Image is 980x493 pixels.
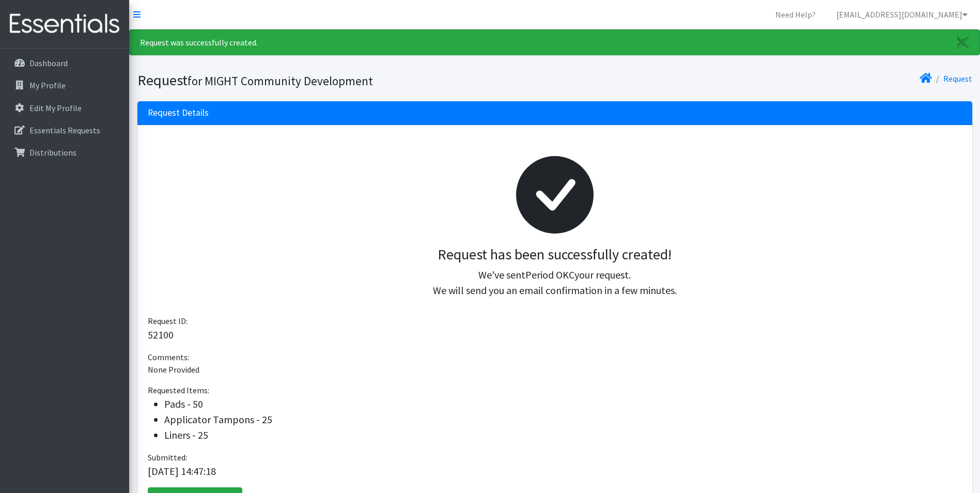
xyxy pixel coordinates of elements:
[156,267,954,298] p: We've sent your request. We will send you an email confirmation in a few minutes.
[29,125,100,135] p: Essentials Requests
[148,452,187,463] span: Submitted:
[156,246,954,264] h3: Request has been successfully created!
[148,464,962,479] p: [DATE] 14:47:18
[29,103,82,113] p: Edit My Profile
[148,316,188,326] span: Request ID:
[188,73,373,88] small: for MIGHT Community Development
[164,396,962,412] li: Pads - 50
[4,7,125,41] img: HumanEssentials
[137,71,551,89] h1: Request
[29,58,68,68] p: Dashboard
[129,29,980,55] div: Request was successfully created.
[525,268,574,281] span: Period OKC
[29,80,66,90] p: My Profile
[4,75,125,96] a: My Profile
[4,98,125,118] a: Edit My Profile
[828,4,976,25] a: [EMAIL_ADDRESS][DOMAIN_NAME]
[148,364,199,375] span: None Provided
[164,412,962,427] li: Applicator Tampons - 25
[4,142,125,163] a: Distributions
[148,352,189,362] span: Comments:
[29,147,76,158] p: Distributions
[767,4,824,25] a: Need Help?
[164,427,962,443] li: Liners - 25
[4,53,125,73] a: Dashboard
[946,30,979,55] a: Close
[148,385,209,395] span: Requested Items:
[4,120,125,141] a: Essentials Requests
[943,73,972,84] a: Request
[148,327,962,343] p: 52100
[148,107,209,118] h3: Request Details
